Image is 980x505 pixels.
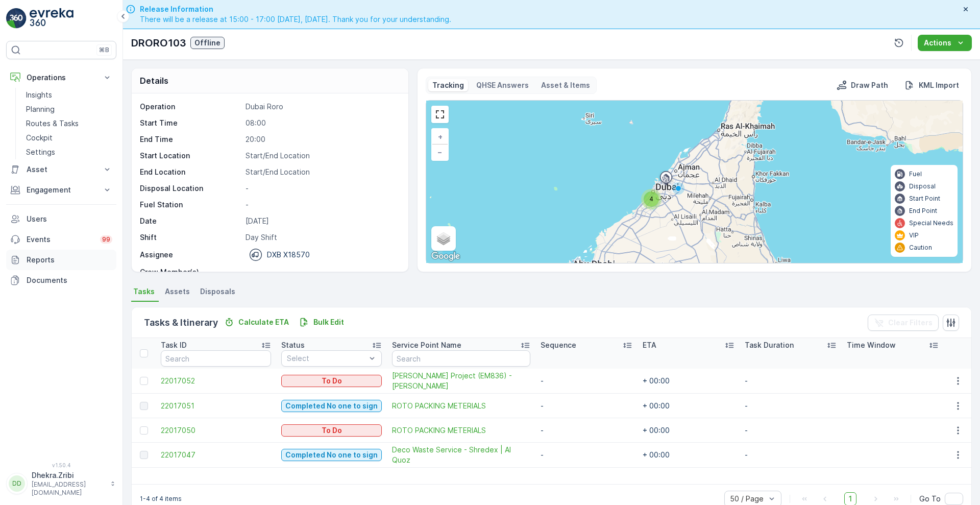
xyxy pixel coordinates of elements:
a: Settings [22,145,116,159]
button: Actions [918,35,972,51]
a: Routes & Tasks [22,116,116,131]
td: + 00:00 [638,418,740,443]
input: Search [392,350,530,367]
a: 22017052 [161,376,271,386]
button: Offline [190,37,225,49]
img: Google [429,250,462,263]
p: Time Window [847,340,896,350]
p: Actions [924,38,951,48]
p: Start/End Location [246,151,398,161]
p: Routes & Tasks [26,118,79,129]
p: Crew Member(s) [140,267,241,277]
span: Disposals [200,286,235,297]
p: - [246,267,398,277]
button: Completed No one to sign [281,400,382,412]
td: + 00:00 [638,369,740,394]
button: DDDhekra.Zribi[EMAIL_ADDRESS][DOMAIN_NAME] [6,470,116,497]
p: End Point [909,207,937,215]
a: View Fullscreen [432,107,448,122]
div: Toggle Row Selected [140,402,148,410]
p: Dubai Roro [246,102,398,112]
p: VIP [909,231,919,239]
td: + 00:00 [638,394,740,418]
p: Status [281,340,305,350]
a: Layers [432,227,455,250]
td: - [535,394,638,418]
p: End Time [140,134,241,145]
p: Caution [909,244,932,252]
span: 22017047 [161,450,271,460]
p: Clear Filters [888,318,933,328]
button: Completed No one to sign [281,449,382,461]
button: Operations [6,67,116,88]
p: Completed No one to sign [285,401,378,411]
p: Shift [140,232,241,243]
img: logo_light-DOdMpM7g.png [30,8,73,29]
p: ETA [643,340,656,350]
p: Fuel Station [140,200,241,210]
input: Search [161,350,271,367]
p: Sequence [541,340,576,350]
a: Cockpit [22,131,116,145]
a: Documents [6,270,116,291]
p: ⌘B [99,46,109,54]
p: Events [27,234,94,245]
div: Toggle Row Selected [140,451,148,459]
td: - [535,443,638,468]
span: Assets [165,286,190,297]
a: ROTO PACKING METERIALS [392,425,530,436]
p: Day Shift [246,232,398,243]
span: Tasks [133,286,155,297]
p: 1-4 of 4 items [140,495,182,503]
p: Documents [27,275,112,285]
a: 22017051 [161,401,271,411]
div: DD [9,475,25,492]
button: Calculate ETA [220,316,293,328]
p: Disposal [909,182,936,190]
span: [PERSON_NAME] Project (EM836) - [PERSON_NAME] [392,371,530,391]
p: Draw Path [851,80,888,90]
button: To Do [281,375,382,387]
p: Disposal Location [140,183,241,194]
button: Asset [6,159,116,180]
p: Planning [26,104,55,114]
p: Tasks & Itinerary [144,316,218,330]
p: Special Needs [909,219,953,227]
p: To Do [322,425,342,436]
p: KML Import [919,80,959,90]
a: 22017050 [161,425,271,436]
p: Service Point Name [392,340,461,350]
p: Start Point [909,195,940,203]
p: DXB X18570 [267,250,310,260]
p: 08:00 [246,118,398,128]
button: Bulk Edit [295,316,348,328]
span: Release Information [140,4,451,14]
p: Task ID [161,340,187,350]
div: 0 [426,101,963,263]
p: Offline [194,38,220,48]
a: Open this area in Google Maps (opens a new window) [429,250,462,263]
p: - [246,183,398,194]
p: [DATE] [246,216,398,226]
button: Engagement [6,180,116,200]
td: - [535,418,638,443]
p: Details [140,75,168,87]
p: Reports [27,255,112,265]
p: Dhekra.Zribi [32,470,105,480]
a: ROTO PACKING METERIALS [392,401,530,411]
td: + 00:00 [638,443,740,468]
p: - [246,200,398,210]
span: Go To [919,494,941,504]
p: Bulk Edit [313,317,344,327]
p: Calculate ETA [238,317,289,327]
p: Assignee [140,250,173,260]
p: Operations [27,73,96,83]
td: - [535,369,638,394]
p: Engagement [27,185,96,195]
button: Clear Filters [868,315,939,331]
td: - [740,394,842,418]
